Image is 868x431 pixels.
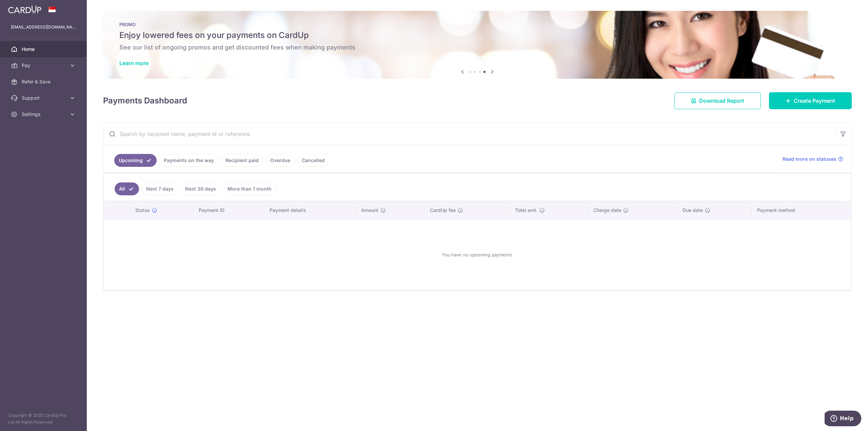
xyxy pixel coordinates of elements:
h5: Enjoy lowered fees on your payments on CardUp [119,30,835,41]
th: Payment ID [193,201,264,219]
a: Download Report [674,92,761,109]
a: Overdue [266,154,295,167]
span: Help [15,5,29,11]
h6: See our list of ongoing promos and get discounted fees when making payments [119,43,835,52]
img: Latest Promos banner [103,11,852,79]
a: Recipient paid [221,154,263,167]
span: Total amt. [515,207,537,214]
p: [EMAIL_ADDRESS][DOMAIN_NAME] [11,24,76,31]
a: Upcoming [114,154,157,167]
a: Create Payment [769,92,852,109]
a: Cancelled [297,154,329,167]
span: Charge date [593,207,621,214]
span: Amount [361,207,378,214]
a: Learn more [119,60,149,66]
span: Home [22,46,66,53]
span: Refer & Save [22,78,66,85]
th: Payment method [752,201,851,219]
h4: Payments Dashboard [103,95,187,107]
span: Download Report [699,97,744,105]
span: CardUp fee [430,207,456,214]
a: More than 1 month [223,182,276,195]
th: Payment details [264,201,356,219]
img: CardUp [8,5,41,14]
span: Read more on statuses [783,156,836,162]
span: Pay [22,62,66,69]
a: Read more on statuses [783,156,843,162]
p: PROMO [119,22,835,27]
a: Next 30 days [181,182,220,195]
input: Search by recipient name, payment id or reference [103,123,835,145]
span: Create Payment [794,97,835,105]
span: Support [22,95,66,101]
iframe: Opens a widget where you can find more information [825,411,861,428]
div: You have no upcoming payments. [112,225,843,285]
span: Status [135,207,150,214]
span: Settings [22,111,66,118]
a: All [115,182,139,195]
a: Payments on the way [159,154,218,167]
a: Next 7 days [142,182,178,195]
span: Due date [683,207,703,214]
